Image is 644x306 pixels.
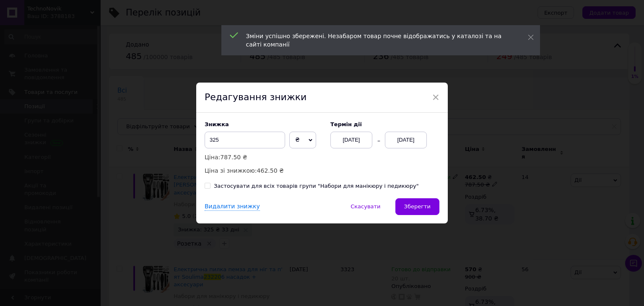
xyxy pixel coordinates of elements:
[205,121,229,127] span: Знижка
[205,153,322,162] p: Ціна:
[395,198,439,215] button: Зберегти
[330,132,372,148] div: [DATE]
[205,92,306,102] span: Редагування знижки
[342,198,389,215] button: Скасувати
[246,32,507,49] div: Зміни успішно збережені. Незабаром товар почне відображатись у каталозі та на сайті компанії
[205,202,260,211] div: Видалити знижку
[432,90,439,104] span: ×
[330,121,439,127] label: Термін дії
[351,203,380,210] span: Скасувати
[385,132,427,148] div: [DATE]
[220,154,247,161] span: 787.50 ₴
[295,136,300,143] span: ₴
[404,203,431,210] span: Зберегти
[214,182,419,190] div: Застосувати для всіх товарів групи "Набори для манікюру і педикюру"
[205,166,322,175] p: Ціна зі знижкою:
[257,167,284,174] span: 462.50 ₴
[205,132,285,148] input: 0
